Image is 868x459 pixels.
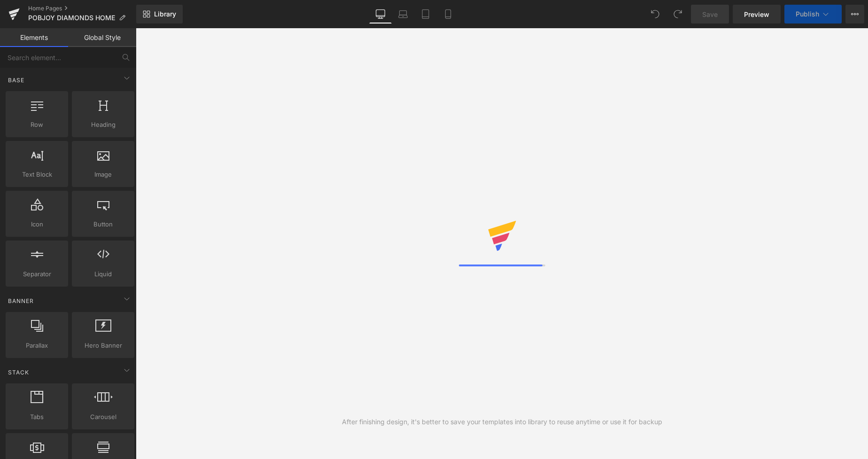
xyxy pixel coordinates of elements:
button: Redo [668,5,687,23]
a: Desktop [369,5,392,23]
a: Mobile [437,5,459,23]
span: Preview [744,9,769,19]
a: Preview [733,5,781,23]
button: Publish [784,5,842,23]
a: Laptop [392,5,414,23]
span: Publish [796,10,819,18]
span: Row [8,120,65,130]
span: Carousel [75,412,132,422]
a: Home Pages [28,5,136,12]
span: Heading [75,120,132,130]
span: Banner [7,296,35,305]
a: New Library [136,5,183,23]
span: Separator [8,269,65,279]
span: Liquid [75,269,132,279]
span: Base [7,76,25,85]
span: Save [702,9,718,19]
span: Parallax [8,341,65,350]
button: Undo [646,5,665,23]
span: Icon [8,219,65,229]
div: After finishing design, it's better to save your templates into library to reuse anytime or use i... [342,417,662,427]
span: Library [154,10,176,18]
span: Image [75,170,132,179]
span: Tabs [8,412,65,422]
button: More [845,5,864,23]
span: Hero Banner [75,341,132,350]
span: POBJOY DIAMONDS HOME [28,14,115,22]
a: Global Style [68,28,136,47]
span: Stack [7,368,30,377]
span: Button [75,219,132,229]
span: Text Block [8,170,65,179]
a: Tablet [414,5,437,23]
